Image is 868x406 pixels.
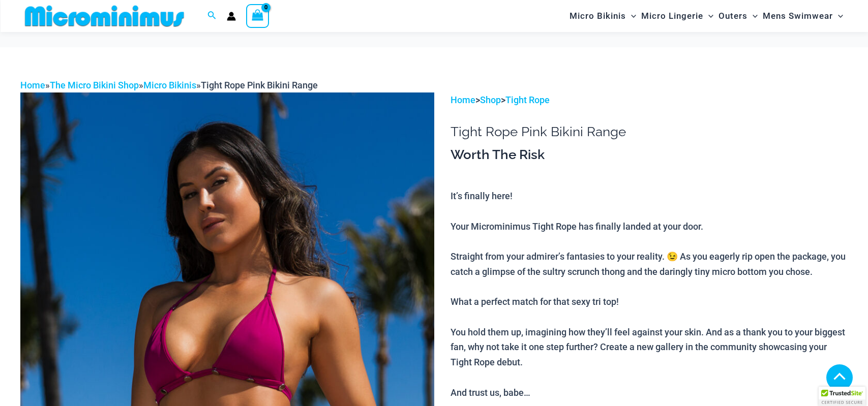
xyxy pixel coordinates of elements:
nav: Site Navigation [565,2,848,30]
span: Menu Toggle [626,3,636,29]
a: Home [20,80,45,90]
a: OutersMenu ToggleMenu Toggle [716,3,760,29]
a: Mens SwimwearMenu ToggleMenu Toggle [760,3,846,29]
a: Shop [480,95,501,105]
h1: Tight Rope Pink Bikini Range [451,124,848,140]
a: View Shopping Cart, empty [246,4,270,27]
span: Menu Toggle [833,3,843,29]
span: Outers [719,3,747,29]
span: Menu Toggle [703,3,713,29]
span: Menu Toggle [747,3,758,29]
img: MM SHOP LOGO FLAT [21,5,188,27]
a: Micro BikinisMenu ToggleMenu Toggle [567,3,639,29]
span: » » » [20,80,318,90]
span: Mens Swimwear [763,3,833,29]
a: Tight Rope [505,95,550,105]
div: TrustedSite Certified [819,387,865,406]
h3: Worth The Risk [451,146,848,164]
a: Home [451,95,475,105]
span: Micro Bikinis [570,3,626,29]
a: The Micro Bikini Shop [50,80,139,90]
a: Micro LingerieMenu ToggleMenu Toggle [639,3,716,29]
a: Account icon link [227,12,236,21]
span: Micro Lingerie [641,3,703,29]
p: > > [451,92,848,108]
span: Tight Rope Pink Bikini Range [201,80,318,90]
a: Micro Bikinis [143,80,196,90]
a: Search icon link [207,10,217,22]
